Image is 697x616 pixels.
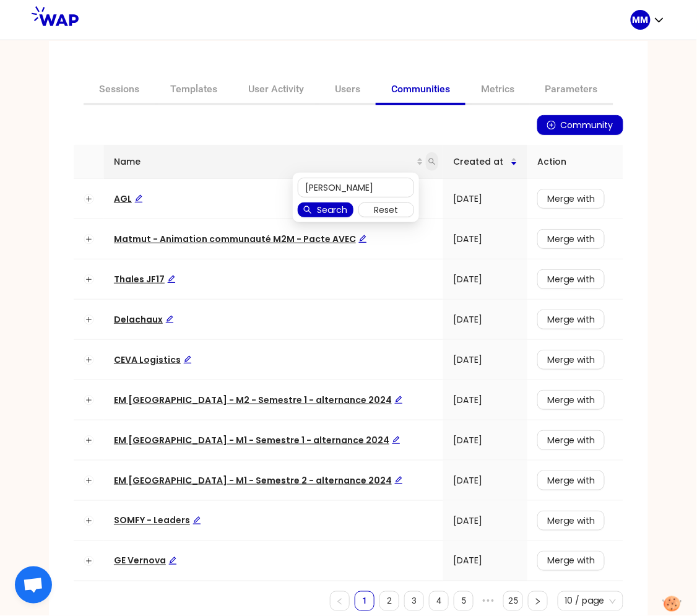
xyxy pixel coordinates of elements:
div: Edit [183,353,192,367]
button: MM [631,10,665,30]
button: Merge with [537,511,605,531]
span: Merge with [547,272,595,286]
td: [DATE] [443,461,527,501]
button: Expand row [84,274,94,284]
th: Action [527,145,623,179]
td: [DATE] [443,300,527,340]
span: right [534,598,542,605]
a: 4 [430,592,448,610]
button: Merge with [537,310,605,329]
span: edit [134,194,143,203]
span: EM [GEOGRAPHIC_DATA] - M1 - Semestre 2 - alternance 2024 [114,474,403,487]
a: Matmut - Animation communauté M2M - Pacte AVECEdit [114,233,367,245]
td: [DATE] [443,501,527,541]
a: 25 [504,592,522,610]
li: Next 5 Pages [478,591,498,611]
a: Sessions [84,76,155,105]
div: Edit [168,554,177,568]
a: User Activity [233,76,319,105]
span: GE Vernova [114,555,177,567]
a: 1 [355,592,374,610]
span: edit [193,516,201,525]
span: Merge with [547,353,595,367]
li: 5 [454,591,474,611]
span: 10 / page [565,592,616,610]
span: edit [394,396,403,404]
span: edit [394,476,403,485]
span: CEVA Logistics [114,354,192,366]
span: edit [358,235,367,243]
div: Edit [167,272,176,286]
a: CEVA LogisticsEdit [114,354,192,366]
button: right [528,591,548,611]
button: Reset [358,202,414,217]
a: EM [GEOGRAPHIC_DATA] - M1 - Semestre 2 - alternance 2024Edit [114,474,403,487]
a: GE VernovaEdit [114,555,177,567]
li: 2 [379,591,399,611]
a: SOMFY - LeadersEdit [114,514,201,527]
td: [DATE] [443,179,527,219]
button: Merge with [537,269,605,289]
a: Templates [155,76,233,105]
div: Edit [193,514,201,527]
li: Previous Page [330,591,350,611]
span: Community [561,118,613,132]
button: Merge with [537,229,605,249]
td: [DATE] [443,541,527,581]
a: DelachauxEdit [114,313,174,326]
div: Edit [165,313,174,326]
div: Page Size [558,591,623,611]
a: 3 [405,592,423,610]
span: Reset [374,203,398,217]
button: Expand row [84,435,94,445]
span: plus-circle [547,121,556,131]
span: edit [392,436,400,445]
input: Search name [298,178,414,197]
td: [DATE] [443,420,527,461]
a: Parameters [530,76,613,105]
button: Merge with [537,350,605,370]
button: Merge with [537,430,605,450]
span: Merge with [547,393,595,407]
button: Expand row [84,516,94,526]
span: ••• [478,591,498,611]
a: Users [319,76,376,105]
span: search [428,158,436,165]
span: AGL [114,193,143,205]
td: [DATE] [443,219,527,259]
span: Merge with [547,433,595,447]
span: Created at [453,155,511,168]
span: edit [167,275,176,284]
span: Merge with [547,474,595,487]
span: Search [317,203,347,217]
span: left [336,598,344,605]
li: 3 [404,591,424,611]
button: searchSearch [298,202,353,217]
a: Thales JF17Edit [114,273,176,285]
span: search [426,152,438,171]
span: Delachaux [114,313,174,326]
span: edit [168,557,177,565]
button: Merge with [537,551,605,571]
span: Matmut - Animation communauté M2M - Pacte AVEC [114,233,367,245]
div: Edit [392,433,400,447]
span: edit [183,355,192,364]
span: Merge with [547,313,595,326]
button: Expand row [84,475,94,485]
a: EM [GEOGRAPHIC_DATA] - M2 - Semestre 1 - alternance 2024Edit [114,394,403,406]
button: Expand row [84,556,94,566]
div: Edit [358,232,367,246]
span: EM [GEOGRAPHIC_DATA] - M1 - Semestre 1 - alternance 2024 [114,434,400,446]
span: Thales JF17 [114,273,176,285]
span: Merge with [547,554,595,568]
button: Merge with [537,471,605,490]
button: Merge with [537,189,605,209]
a: AGLEdit [114,193,143,205]
button: left [330,591,350,611]
button: Expand row [84,234,94,244]
td: [DATE] [443,380,527,420]
button: Merge with [537,390,605,410]
span: search [303,206,312,215]
span: edit [165,315,174,324]
button: Expand row [84,315,94,324]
